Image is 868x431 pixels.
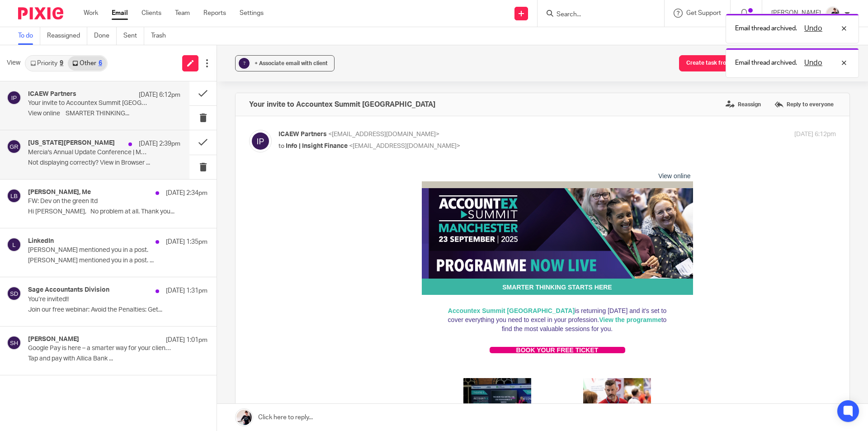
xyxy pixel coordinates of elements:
a: Reports [203,9,226,18]
p: [DATE] 1:35pm [166,237,208,246]
a: Reassigned [47,27,87,45]
p: Join our free webinar: Avoid the Penalties: Get... [28,306,208,314]
img: svg%3E [249,130,272,152]
p: [DATE] 2:39pm [139,139,180,148]
h4: LinkedIn [28,237,54,245]
p: [DATE] 6:12pm [139,90,180,99]
span: Gain 8 CPD hours, [297,302,350,309]
h4: [PERSON_NAME], Me [28,189,91,196]
a: Done [94,27,117,45]
div: 9 [60,60,63,66]
span: <[EMAIL_ADDRESS][DOMAIN_NAME]> [349,143,460,149]
a: BOOK YOUR FREE TICKET [238,176,320,183]
img: svg%3E [7,336,21,350]
label: Reassign [723,98,763,111]
p: [DATE] 6:12pm [794,130,836,139]
a: SMARTER THINKING STARTS HERE [224,113,333,120]
span: ICAEW Partners [278,131,327,137]
p: [PERSON_NAME] mentioned you in a post. [28,246,172,254]
span: to [278,143,284,149]
button: Undo [802,23,825,34]
a: Other6 [68,56,106,71]
span: <[EMAIL_ADDRESS][DOMAIN_NAME]> [328,131,439,137]
a: Trash [151,27,173,45]
a: To do [18,27,40,45]
a: Work [84,9,98,18]
a: Settings [240,9,264,18]
a: Sent [123,27,144,45]
p: View online SMARTER THINKING... [28,110,180,118]
td: 🎧 Enhanced seminar audio [168,386,270,396]
h4: [US_STATE][PERSON_NAME] [28,139,115,147]
button: ? + Associate email with client [235,55,335,71]
p: Tap and pay with Allica Bank ... [28,355,208,363]
td: 🎥 Free seminar recordings [288,386,389,396]
p: FW: Dev on the green ltd [28,198,172,205]
img: svg%3E [7,286,21,301]
span: + Associate email with client [255,61,328,66]
a: Team [175,9,190,18]
td: Plus all these benefits [299,284,378,294]
a: 120+ software and service providers [288,311,384,327]
p: Not displaying correctly? View in Browser ... [28,159,180,167]
label: Reply to everyone [772,98,836,111]
td: ​​​​​ [285,301,393,346]
span: Info | Insight Finance [286,143,348,149]
p: You’re invited!! [28,296,172,303]
button: Undo [802,57,825,68]
a: Priority9 [26,56,68,71]
a: SEE WHO'S EXHIBITING [321,355,357,369]
img: svg%3E [7,139,21,154]
img: AV307615.jpg [826,6,840,21]
p: Hi [PERSON_NAME], No problem at all. Thank you... [28,208,208,216]
span: is returning [DATE] and it's set to cover everything you need to excel in your profession. to fin... [170,137,388,162]
p: [DATE] 1:31pm [166,286,208,295]
a: Clients [142,9,161,18]
p: [PERSON_NAME] mentioned you in a post. ... [28,257,208,265]
div: 6 [99,60,102,66]
h4: Sage Accountants Division [28,286,109,294]
a: View the programme [321,146,382,153]
p: Your invite to Accountex Summit [GEOGRAPHIC_DATA] [28,99,150,107]
h4: ICAEW Partners [28,90,76,98]
a: View online [380,2,412,9]
img: svg%3E [7,90,21,105]
h4: Your invite to Accountex Summit [GEOGRAPHIC_DATA] [249,100,435,109]
a: Accountex Summit [GEOGRAPHIC_DATA] [170,137,296,144]
p: [DATE] 1:01pm [166,336,208,345]
img: svg%3E [7,237,21,252]
a: 32 sessions across 4 theatres [165,285,273,294]
span: Hear from the likes of HMRC and Companies house in a jam-packed programme, tackling issues that m... [170,302,268,336]
p: Email thread archived. [735,58,797,67]
span: View [7,58,20,68]
div: ? [239,58,250,69]
img: svg%3E [7,189,21,203]
img: Pixie [18,7,63,19]
a: VIEW THE PROGRAMME [198,346,240,360]
p: Mercia's Annual Update Conference | Meet our industry experts [28,149,150,156]
a: Email [112,9,128,18]
h4: [PERSON_NAME] [28,336,79,343]
p: Google Pay is here – a smarter way for your clients to pay [28,345,172,352]
p: [DATE] 2:34pm [166,189,208,198]
p: Email thread archived. [735,24,797,33]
